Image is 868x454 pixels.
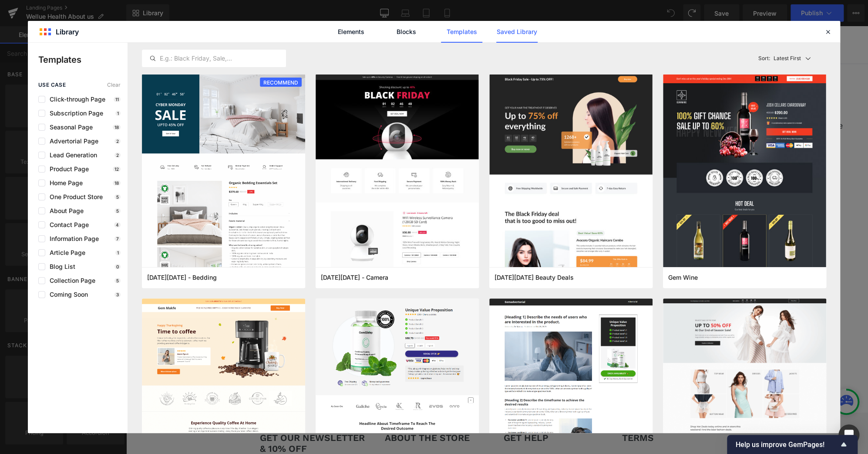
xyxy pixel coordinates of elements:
[45,180,83,186] span: Home Page
[107,82,121,88] span: Clear
[38,82,66,88] span: use case
[254,15,276,24] span: HOME
[45,110,103,117] span: Subscription Page
[114,236,121,241] p: 7
[668,274,698,281] span: Gem Wine
[838,424,859,445] div: Open Intercom Messenger
[378,406,461,417] p: GET HELP
[114,97,121,102] p: 11
[115,111,121,116] p: 1
[124,209,619,215] p: or Drag & Drop elements from left sidebar
[495,274,574,281] span: Black Friday Beauty Deals
[45,249,85,256] span: Article Page
[321,274,388,281] span: Black Friday - Camera
[441,21,482,43] a: Templates
[45,152,97,159] span: Lead Generation
[114,264,121,269] p: 0
[289,184,368,202] a: Explore Blocks
[113,180,121,186] p: 18
[38,53,128,66] p: Templates
[9,62,733,78] h2: We are personal healthcare experts and innovators.
[386,21,427,43] a: Blocks
[45,263,75,270] span: Blog List
[758,55,770,61] span: Sort:
[45,277,95,284] span: Collection Page
[45,166,89,173] span: Product Page
[430,11,493,27] button: CONTACT US
[250,11,281,27] a: HOME
[115,250,121,255] p: 1
[736,440,838,449] span: Help us improve GemPages!
[113,125,121,130] p: 18
[114,208,121,213] p: 5
[147,274,217,281] span: Cyber Monday - Bedding
[114,292,121,297] p: 3
[434,15,481,24] span: CONTACT US
[45,124,93,131] span: Seasonal Page
[45,96,105,103] span: Click-through Page
[114,278,121,283] p: 5
[259,406,344,417] p: ABOUT THE STORE
[114,139,121,144] p: 2
[142,53,286,64] input: E.g.: Black Friday, Sale,...
[45,221,89,228] span: Contact Page
[375,184,453,202] a: Add Single Section
[330,21,372,43] a: Elements
[113,166,121,172] p: 12
[661,9,689,29] input: Search
[114,194,121,200] p: 5
[9,92,733,120] p: We are dedicated to developing products with medical-grade accuracy but consumer friendly, findin...
[774,54,801,62] p: Latest First
[45,207,84,214] span: About Page
[45,138,98,145] span: Advertorial Page
[24,12,76,25] img: Wellue
[260,78,302,88] span: RECOMMEND
[343,11,427,27] button: FAQ & DOWNLOAD
[288,15,327,24] span: PRODUCTS
[755,50,827,67] button: Latest FirstSort:Latest First
[284,11,340,27] button: PRODUCTS
[45,291,88,298] span: Coming Soon
[114,152,121,158] p: 2
[496,406,592,417] p: TERMS
[134,406,246,428] p: GET OUR NEWSLETTER & 10% OFF
[45,193,103,200] span: One Product Store
[45,235,99,242] span: Information Page
[114,222,121,227] p: 4
[347,15,414,24] span: FAQ & DOWNLOAD
[496,21,538,43] a: Saved Library
[736,439,849,450] button: Show survey - Help us improve GemPages!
